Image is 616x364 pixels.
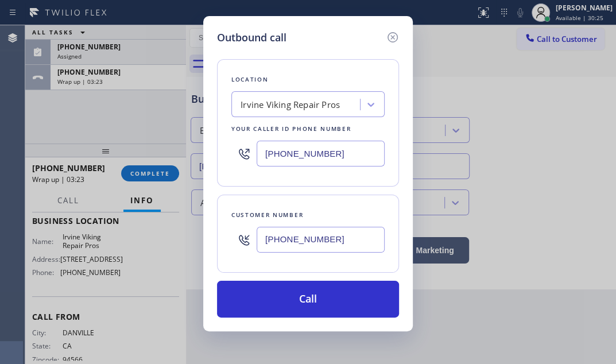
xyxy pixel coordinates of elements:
div: Location [231,73,385,86]
input: (123) 456-7890 [257,227,385,253]
div: Customer number [231,209,385,221]
h5: Outbound call [217,30,286,45]
button: Call [217,281,399,317]
input: (123) 456-7890 [257,141,385,166]
div: Your caller id phone number [231,123,385,135]
div: Irvine Viking Repair Pros [241,98,340,111]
